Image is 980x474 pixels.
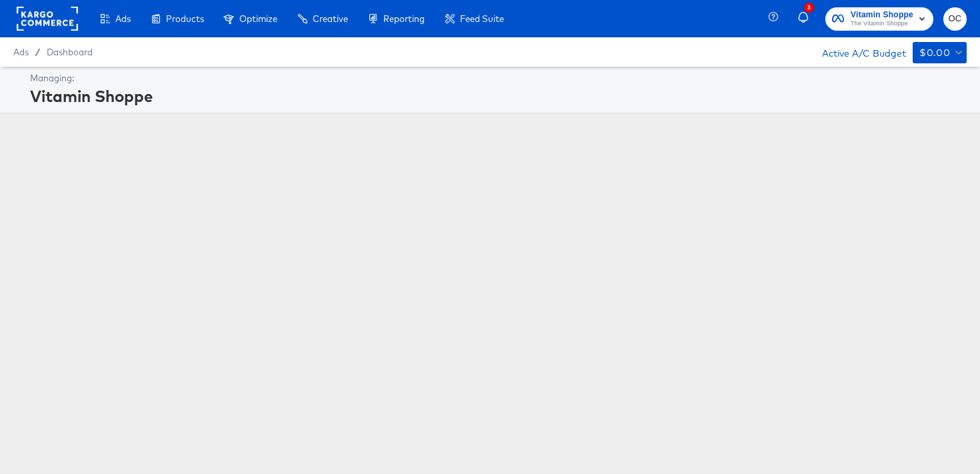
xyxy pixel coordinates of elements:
div: Vitamin Shoppe [30,85,963,107]
div: 3 [804,3,814,13]
span: Feed Suite [460,13,504,24]
div: $0.00 [919,45,950,61]
span: / [29,47,47,57]
span: Optimize [239,13,277,24]
span: Reporting [383,13,425,24]
button: 3 [796,6,819,32]
a: Dashboard [47,47,93,57]
div: Managing: [30,72,963,85]
button: Vitamin ShoppeThe Vitamin Shoppe [825,7,933,31]
span: The Vitamin Shoppe [851,19,913,29]
button: OC [943,7,967,31]
span: Products [166,13,204,24]
button: $0.00 [913,42,967,63]
span: Creative [313,13,348,24]
div: Active A/C Budget [808,42,906,62]
span: OC [949,11,961,27]
span: Ads [115,13,131,24]
span: Vitamin Shoppe [851,8,913,22]
span: Ads [13,47,29,57]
